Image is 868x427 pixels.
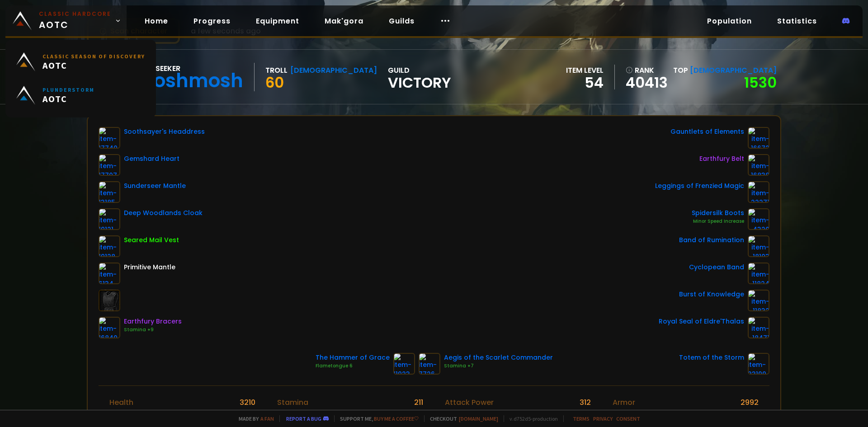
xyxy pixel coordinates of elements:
div: Earthfury Belt [699,154,744,164]
img: item-16672 [748,127,769,149]
div: Gemshard Heart [124,154,179,164]
a: Classic HardcoreAOTC [5,5,127,36]
a: Privacy [593,415,613,422]
div: [DEMOGRAPHIC_DATA] [290,65,377,76]
div: Cyclopean Band [689,263,744,272]
div: Royal Seal of Eldre'Thalas [659,317,744,326]
div: Troll [265,65,288,76]
a: 1530 [744,72,777,93]
div: Totem of the Storm [679,353,744,362]
small: Classic Hardcore [39,10,111,18]
div: 232 [410,408,423,419]
div: Stamina [277,397,308,408]
img: item-18103 [748,235,769,257]
span: Checkout [424,415,498,422]
div: Sunderseer Mantle [124,181,186,191]
img: item-11824 [748,263,769,284]
div: Armor [613,397,635,408]
div: 5 % [748,408,759,419]
div: item level [566,65,604,76]
span: Victory [388,76,451,89]
span: AOTC [39,10,111,32]
div: Seared Mail Vest [124,235,179,245]
div: 312 [580,397,591,408]
a: Consent [616,415,640,422]
small: Classic Season of Discovery [42,53,145,60]
div: Deep Woodlands Cloak [124,208,203,218]
div: Primitive Mantle [124,263,175,272]
div: Dodge [613,408,637,419]
div: guild [388,65,451,89]
div: 4956 [237,408,255,419]
div: Minor Speed Increase [692,218,744,225]
img: item-11923 [393,353,415,375]
div: Top [673,65,777,76]
img: item-6134 [99,263,120,284]
a: Buy me a coffee [374,415,419,422]
div: rank [626,65,668,76]
img: item-19128 [99,235,120,257]
img: item-19121 [99,208,120,230]
div: Melee critic [445,408,487,419]
a: Report a bug [286,415,321,422]
div: Moshmosh [137,74,243,88]
a: 40413 [626,76,668,89]
img: item-16840 [99,317,120,338]
div: Flametongue 6 [316,362,390,370]
img: item-18471 [748,317,769,338]
a: Population [700,12,759,30]
a: Statistics [770,12,824,30]
img: item-7726 [419,353,440,375]
a: Mak'gora [317,12,371,30]
div: 3210 [240,397,255,408]
span: Made by [233,415,274,422]
img: item-17740 [99,127,120,149]
img: item-17707 [99,154,120,176]
a: PlunderstormAOTC [11,79,151,112]
div: Leggings of Frenzied Magic [655,181,744,191]
small: Plunderstorm [42,86,94,93]
div: 54 [566,76,604,89]
img: item-13185 [99,181,120,203]
div: Earthfury Bracers [124,317,182,326]
div: Intellect [277,408,307,419]
img: item-23199 [748,353,769,375]
img: item-16838 [748,154,769,176]
div: Stamina +7 [444,362,553,370]
a: Terms [573,415,590,422]
div: Spidersilk Boots [692,208,744,218]
a: Home [137,12,175,30]
div: Soulseeker [137,63,243,74]
div: Band of Rumination [679,235,744,245]
div: 2992 [741,397,759,408]
div: Attack Power [445,397,494,408]
div: 0 % [580,408,591,419]
span: [DEMOGRAPHIC_DATA] [690,65,777,75]
span: AOTC [42,60,145,71]
a: a fan [260,415,274,422]
img: item-4320 [748,208,769,230]
img: item-11832 [748,290,769,311]
div: The Hammer of Grace [316,353,390,362]
div: Stamina +9 [124,326,182,333]
a: Guilds [382,12,422,30]
div: Mana [109,408,130,419]
span: AOTC [42,93,94,104]
div: Gauntlets of Elements [670,127,744,136]
div: Burst of Knowledge [679,290,744,299]
div: Health [109,397,133,408]
a: Equipment [249,12,307,30]
div: Aegis of the Scarlet Commander [444,353,553,362]
span: Support me, [334,415,419,422]
div: Soothsayer's Headdress [124,127,205,136]
a: Progress [186,12,238,30]
div: 211 [414,397,423,408]
span: v. d752d5 - production [504,415,558,422]
a: [DOMAIN_NAME] [459,415,498,422]
a: Classic Season of DiscoveryAOTC [11,45,151,79]
img: item-22271 [748,181,769,203]
span: 60 [265,72,284,93]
